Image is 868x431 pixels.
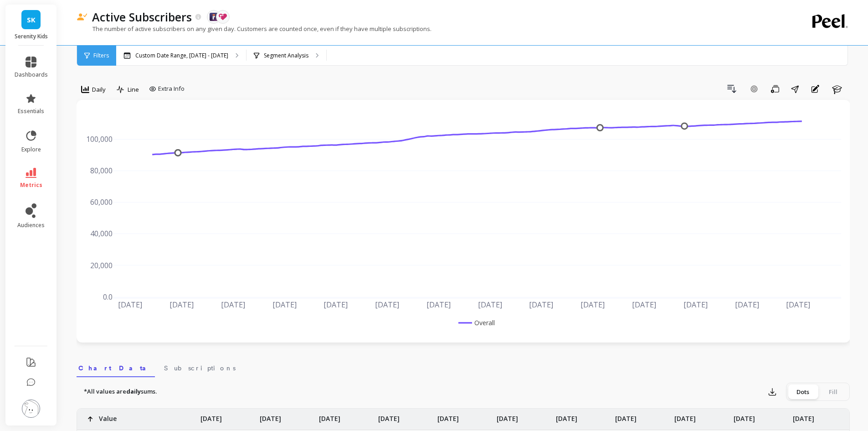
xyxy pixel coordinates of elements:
[615,409,637,423] p: [DATE]
[84,387,157,396] p: *All values are sums.
[788,384,818,399] div: Dots
[126,387,141,395] strong: daily
[18,108,44,115] span: essentials
[219,14,227,20] img: api.retextion.svg
[818,384,848,399] div: Fill
[21,146,41,153] span: explore
[77,25,431,33] p: The number of active subscribers on any given day. Customers are counted once, even if they have ...
[20,182,42,189] span: metrics
[128,85,139,94] span: Line
[674,409,696,423] p: [DATE]
[437,409,459,423] p: [DATE]
[200,409,222,423] p: [DATE]
[497,409,518,423] p: [DATE]
[556,409,577,423] p: [DATE]
[734,409,755,423] p: [DATE]
[77,13,87,21] img: header icon
[92,9,192,25] p: Active Subscribers
[15,71,48,78] span: dashboards
[77,356,850,377] nav: Tabs
[319,409,340,423] p: [DATE]
[210,13,218,21] img: api.smartrr.svg
[92,85,106,94] span: Daily
[78,363,153,373] span: Chart Data
[164,363,236,373] span: Subscriptions
[378,409,400,423] p: [DATE]
[15,33,48,40] p: Serenity Kids
[17,222,45,229] span: audiences
[264,52,308,59] p: Segment Analysis
[27,15,36,25] span: SK
[22,400,40,418] img: profile picture
[793,409,814,423] p: [DATE]
[260,409,281,423] p: [DATE]
[93,52,109,59] span: Filters
[99,409,117,423] p: Value
[135,52,228,59] p: Custom Date Range, [DATE] - [DATE]
[158,84,185,93] span: Extra Info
